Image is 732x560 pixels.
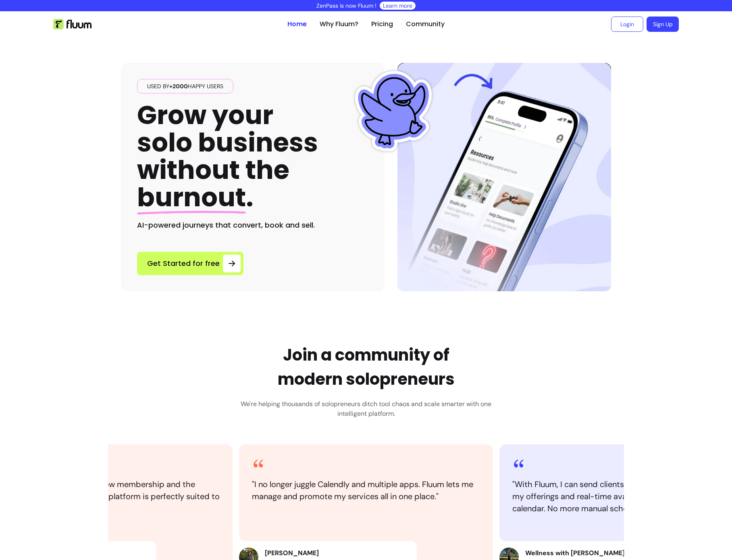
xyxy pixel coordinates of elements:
[316,2,376,10] p: ZenPass is now Fluum !
[137,220,368,231] h2: AI-powered journeys that convert, book and sell.
[169,83,188,90] span: +2000
[137,102,318,212] h1: Grow your solo business without the .
[144,82,227,90] span: Used by happy users
[147,258,220,269] span: Get Started for free
[252,478,480,502] blockquote: " I no longer juggle Calendly and multiple apps. Fluum lets me manage and promote my services all...
[406,19,445,29] a: Community
[53,19,91,29] img: Fluum Logo
[525,548,625,558] p: Wellness with [PERSON_NAME]
[320,19,358,29] a: Why Fluum?
[265,548,327,558] p: [PERSON_NAME]
[611,17,643,32] a: Login
[137,252,243,275] a: Get Started for free
[235,399,497,419] h3: We're helping thousands of solopreneurs ditch tool chaos and scale smarter with one intelligent p...
[371,19,393,29] a: Pricing
[287,19,307,29] a: Home
[647,17,679,32] a: Sign Up
[383,2,412,10] a: Learn more
[353,71,434,151] img: Fluum Duck sticker
[278,343,455,391] h2: Join a community of modern solopreneurs
[137,179,246,215] span: burnout
[397,63,611,291] img: Hero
